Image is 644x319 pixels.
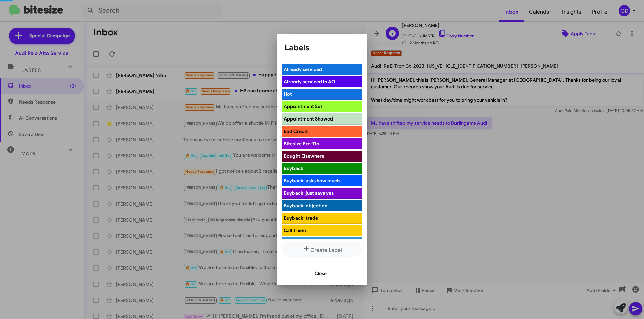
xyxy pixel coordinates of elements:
[284,203,327,209] span: Buyback: objection
[284,215,318,221] span: Buyback: trade
[284,116,333,122] span: Appointment Showed
[282,242,362,257] button: Create Label
[284,103,322,109] span: Appointment Set
[284,128,308,134] span: Bad Credit
[284,227,306,233] span: Call Them
[284,178,340,184] span: Buyback: asks how much
[285,42,359,53] h1: Labels
[284,190,334,196] span: Buyback: just says yes
[284,66,322,72] span: Already serviced
[284,165,303,171] span: Buyback
[284,79,335,85] span: Already serviced in AO
[284,91,292,97] span: Hot
[315,267,327,280] span: Close
[309,267,332,280] button: Close
[284,141,321,147] span: Bitesize Pro-Tip!
[284,153,324,159] span: Bought Elsewhere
